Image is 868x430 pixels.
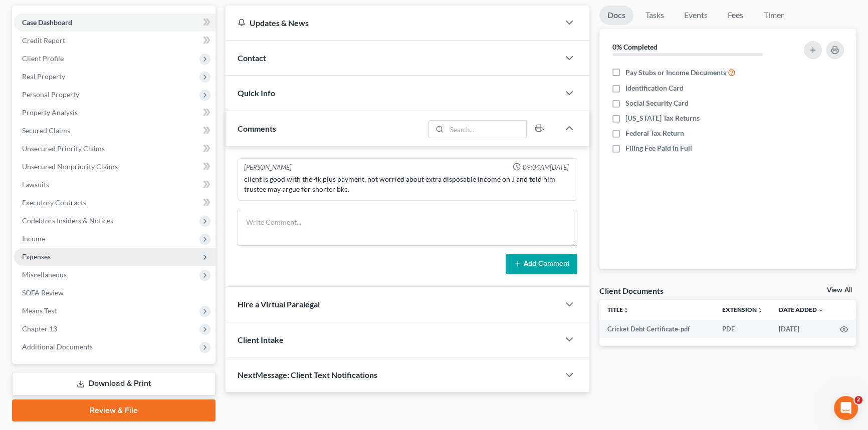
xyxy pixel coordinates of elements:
strong: 0% Completed [612,43,658,51]
span: Comments [238,124,276,133]
a: Unsecured Priority Claims [14,140,215,158]
span: Identification Card [625,83,684,93]
span: Expenses [22,252,51,261]
span: Credit Report [22,36,65,45]
a: Titleunfold_more [607,306,629,313]
span: 09:04AM[DATE] [523,163,569,172]
span: Filing Fee Paid in Full [625,143,692,153]
span: 2 [854,396,862,404]
td: PDF [714,320,771,338]
a: Secured Claims [14,122,215,140]
span: Contact [238,53,266,63]
span: Unsecured Priority Claims [22,144,105,153]
span: Case Dashboard [22,18,72,27]
span: NextMessage: Client Text Notifications [238,370,377,379]
span: Secured Claims [22,126,70,135]
span: Hire a Virtual Paralegal [238,299,320,309]
a: Credit Report [14,32,215,50]
a: Unsecured Nonpriority Claims [14,158,215,176]
a: Fees [720,6,752,25]
span: Real Property [22,72,65,81]
a: SOFA Review [14,284,215,302]
a: Extensionunfold_more [722,306,763,313]
i: unfold_more [623,307,629,313]
div: client is good with the 4k plus payment. not worried about extra disposable income on J and told ... [244,174,571,194]
span: Lawsuits [22,180,49,189]
a: Review & File [12,399,215,421]
span: Federal Tax Return [625,128,684,138]
span: Means Test [22,306,57,315]
td: Cricket Debt Certificate-pdf [599,320,715,338]
span: SOFA Review [22,288,64,297]
div: Client Documents [599,285,664,296]
td: [DATE] [771,320,832,338]
span: Miscellaneous [22,270,67,279]
a: Docs [599,6,633,25]
input: Search... [447,121,526,138]
span: Client Profile [22,54,64,63]
span: Quick Info [238,88,275,98]
span: Codebtors Insiders & Notices [22,216,113,225]
span: Chapter 13 [22,324,57,333]
a: Case Dashboard [14,14,215,32]
span: Unsecured Nonpriority Claims [22,162,118,171]
button: Add Comment [506,254,577,275]
a: Timer [756,6,792,25]
span: Client Intake [238,335,284,344]
span: Executory Contracts [22,198,86,207]
a: View All [827,287,852,294]
span: Additional Documents [22,342,93,351]
a: Download & Print [12,372,215,395]
a: Tasks [637,6,672,25]
span: Pay Stubs or Income Documents [625,68,726,78]
a: Property Analysis [14,104,215,122]
a: Executory Contracts [14,194,215,212]
div: Updates & News [238,18,547,28]
a: Lawsuits [14,176,215,194]
iframe: Intercom live chat [834,396,858,420]
span: Income [22,234,45,243]
i: unfold_more [757,307,763,313]
i: expand_more [818,307,824,313]
div: [PERSON_NAME] [244,163,292,172]
span: Social Security Card [625,98,689,108]
span: [US_STATE] Tax Returns [625,113,700,123]
a: Date Added expand_more [779,306,824,313]
span: Property Analysis [22,108,78,117]
a: Events [676,6,716,25]
span: Personal Property [22,90,79,99]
